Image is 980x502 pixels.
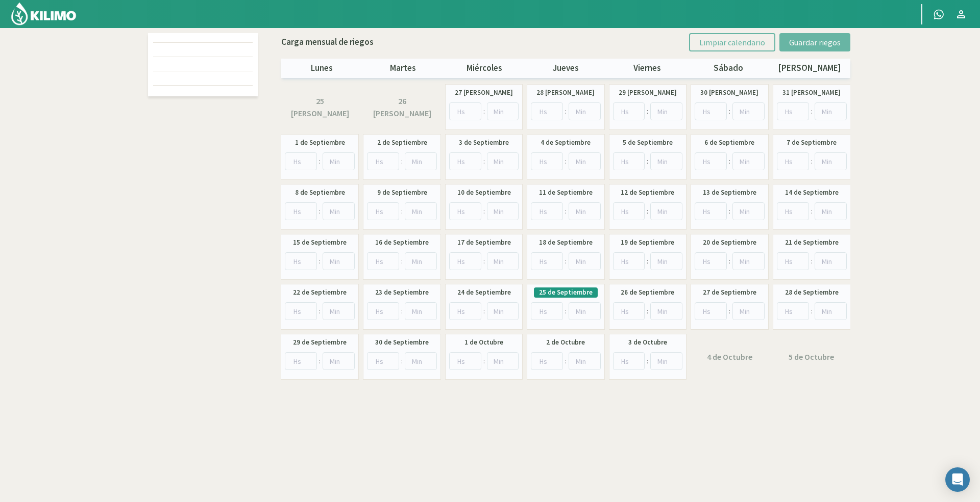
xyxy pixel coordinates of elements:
label: 28 [PERSON_NAME] [536,88,595,98]
label: 25 de Septiembre [539,287,593,298]
span: : [729,256,730,267]
input: Min [487,352,519,370]
span: : [647,106,648,117]
span: : [647,306,648,316]
label: 27 de Septiembre [703,287,756,298]
p: martes [362,62,444,75]
label: 31 [PERSON_NAME] [782,88,841,98]
input: Hs [449,152,481,170]
input: Hs [777,152,809,170]
label: 2 de Septiembre [377,138,427,148]
input: Min [323,302,355,320]
span: : [565,356,567,366]
input: Hs [449,352,481,370]
input: Min [650,352,682,370]
span: : [565,156,567,167]
input: Hs [285,302,317,320]
span: : [483,306,485,316]
input: Min [650,102,682,120]
input: Hs [613,302,645,320]
input: Hs [695,252,727,270]
input: Min [650,202,682,220]
p: jueves [525,62,606,75]
input: Min [569,202,601,220]
label: 29 [PERSON_NAME] [619,88,677,98]
span: : [401,256,403,267]
span: : [483,206,485,217]
p: miércoles [444,62,525,75]
input: Min [569,102,601,120]
label: 17 de Septiembre [457,237,511,248]
img: Kilimo [10,2,77,26]
input: Min [405,302,437,320]
p: viernes [606,62,688,75]
input: Hs [613,252,645,270]
label: 13 de Septiembre [703,188,756,198]
span: : [729,156,730,167]
input: Hs [777,302,809,320]
input: Min [405,152,437,170]
input: Hs [531,202,563,220]
label: 14 de Septiembre [785,188,839,198]
input: Min [815,252,847,270]
input: Min [569,252,601,270]
label: 4 de Septiembre [541,138,591,148]
input: Hs [695,302,727,320]
label: 28 de Septiembre [785,287,839,298]
input: Min [487,302,519,320]
input: Min [487,152,519,170]
input: Min [732,252,765,270]
input: Min [650,252,682,270]
input: Min [323,252,355,270]
input: Hs [531,252,563,270]
span: : [483,106,485,117]
input: Hs [285,202,317,220]
label: 9 de Septiembre [377,188,427,198]
span: : [811,306,813,316]
span: : [565,256,567,267]
label: 15 de Septiembre [293,237,347,248]
input: Hs [777,252,809,270]
button: Limpiar calendario [689,33,775,51]
input: Hs [531,302,563,320]
input: Min [815,102,847,120]
label: 6 de Septiembre [704,138,754,148]
span: : [565,206,567,217]
label: 26 [PERSON_NAME] [368,95,435,120]
label: 23 de Septiembre [375,287,429,298]
label: 5 de Octubre [789,351,834,363]
label: 26 de Septiembre [621,287,674,298]
input: Hs [449,102,481,120]
label: 22 de Septiembre [293,287,347,298]
input: Min [569,152,601,170]
label: 11 de Septiembre [539,188,593,198]
label: 30 de Septiembre [375,337,429,348]
input: Hs [285,152,317,170]
input: Min [487,102,519,120]
span: : [319,156,321,167]
span: : [647,356,648,366]
input: Hs [367,302,399,320]
input: Min [732,152,765,170]
label: 25 [PERSON_NAME] [286,95,354,120]
input: Hs [531,152,563,170]
span: : [811,206,813,217]
label: 2 de Octubre [546,337,585,348]
label: 21 de Septiembre [785,237,839,248]
input: Min [815,202,847,220]
input: Min [569,352,601,370]
input: Min [650,302,682,320]
p: Carga mensual de riegos [281,36,374,49]
input: Min [405,202,437,220]
input: Hs [531,102,563,120]
input: Hs [367,152,399,170]
label: 30 [PERSON_NAME] [700,88,758,98]
label: 5 de Septiembre [623,138,673,148]
input: Hs [777,102,809,120]
span: : [729,306,730,316]
span: : [319,206,321,217]
input: Min [815,302,847,320]
label: 29 de Septiembre [293,337,347,348]
span: : [483,256,485,267]
label: 1 de Octubre [464,337,503,348]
